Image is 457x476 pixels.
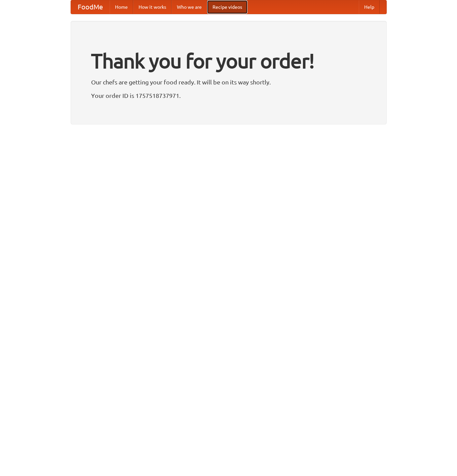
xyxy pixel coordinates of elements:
[207,0,247,14] a: Recipe videos
[110,0,133,14] a: Home
[71,0,110,14] a: FoodMe
[172,0,207,14] a: Who we are
[91,45,366,77] h1: Thank you for your order!
[359,0,380,14] a: Help
[91,77,366,87] p: Our chefs are getting your food ready. It will be on its way shortly.
[91,90,366,101] p: Your order ID is 1757518737971.
[133,0,172,14] a: How it works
